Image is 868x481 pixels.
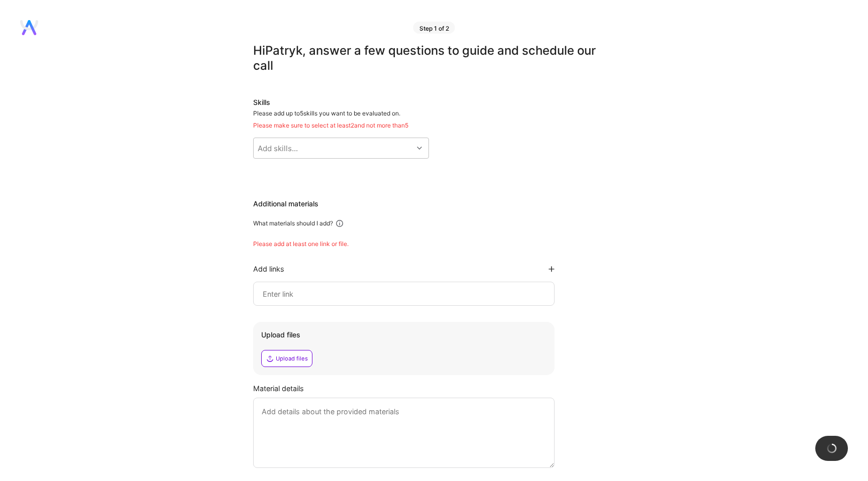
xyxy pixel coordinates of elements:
[335,219,344,228] i: icon Info
[258,143,298,154] div: Add skills...
[825,441,839,455] img: loading
[253,199,605,209] div: Additional materials
[253,264,284,274] div: Add links
[253,219,333,227] div: What materials should I add?
[266,354,274,363] i: icon Upload2
[413,22,455,34] div: Step 1 of 2
[549,266,555,272] i: icon PlusBlackFlat
[253,109,605,130] div: Please add up to 5 skills you want to be evaluated on.
[253,43,605,73] div: Hi Patryk , answer a few questions to guide and schedule our call
[253,97,605,107] div: Skills
[253,122,605,130] div: Please make sure to select at least 2 and not more than 5
[417,146,422,151] i: icon Chevron
[262,288,546,300] input: Enter link
[276,354,308,363] div: Upload files
[261,330,547,340] div: Upload files
[253,383,605,394] div: Material details
[253,240,605,248] div: Please add at least one link or file.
